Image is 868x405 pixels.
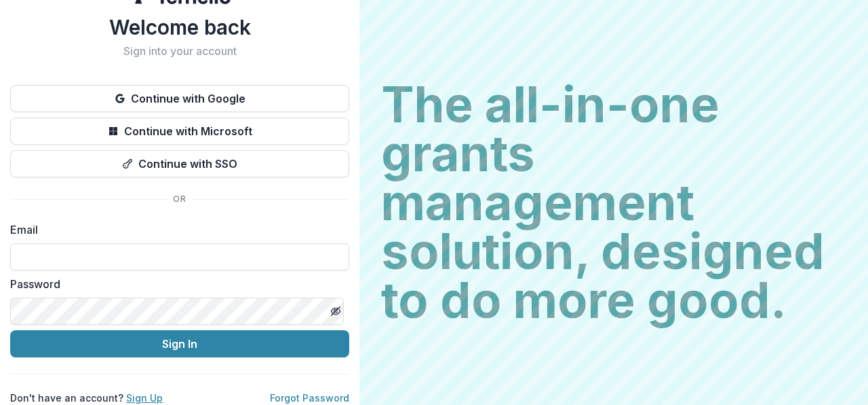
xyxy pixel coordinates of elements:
label: Password [10,276,341,292]
a: Sign Up [126,392,163,404]
button: Continue with SSO [10,150,349,177]
button: Continue with Google [10,85,349,112]
button: Toggle password visibility [325,300,347,322]
button: Sign In [10,330,349,357]
label: Email [10,222,341,238]
button: Continue with Microsoft [10,118,349,145]
a: Forgot Password [270,392,349,404]
h1: Welcome back [10,15,349,39]
h2: Sign into your account [10,45,349,58]
p: Don't have an account? [10,391,163,405]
